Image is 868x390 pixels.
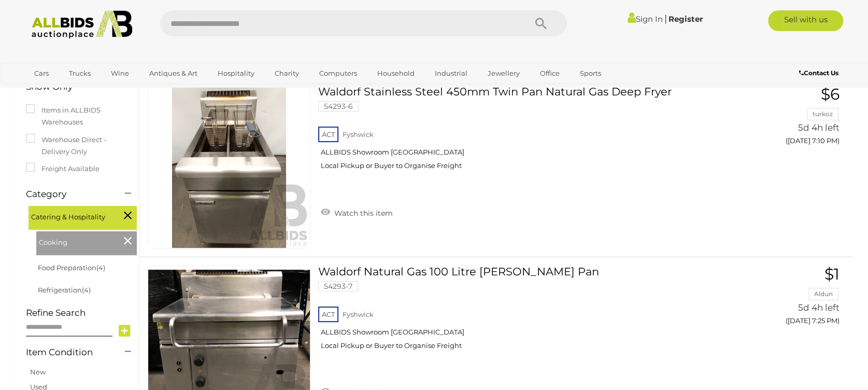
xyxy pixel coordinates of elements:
[573,65,608,82] a: Sports
[742,266,842,330] a: $1 Aldun 5d 4h left ([DATE] 7:25 PM)
[39,234,117,248] span: Cooking
[27,65,55,82] a: Cars
[26,104,129,129] label: Items in ALLBIDS Warehouses
[82,286,91,294] span: (4)
[371,65,421,82] a: Household
[143,65,204,82] a: Antiques & Art
[668,14,703,24] a: Register
[62,65,97,82] a: Trucks
[312,65,364,82] a: Computers
[318,204,395,220] a: Watch this item
[481,65,527,82] a: Jewellery
[27,82,115,99] a: [GEOGRAPHIC_DATA]
[768,10,843,31] a: Sell with us
[96,263,105,272] span: (4)
[533,65,566,82] a: Office
[515,10,567,36] button: Search
[38,286,91,294] a: Refrigeration(4)
[26,189,109,199] h4: Category
[799,67,841,79] a: Contact Us
[824,264,839,284] span: $1
[664,13,667,24] span: |
[26,10,138,39] img: Allbids.com.au
[332,208,393,218] span: Watch this item
[268,65,306,82] a: Charity
[628,14,663,24] a: Sign In
[326,266,726,358] a: Waldorf Natural Gas 100 Litre [PERSON_NAME] Pan 54293-7 ACT Fyshwick ALLBIDS Showroom [GEOGRAPHIC...
[742,86,842,150] a: $6 turkoz 5d 4h left ([DATE] 7:10 PM)
[26,347,109,357] h4: Item Condition
[428,65,474,82] a: Industrial
[26,163,99,175] label: Freight Available
[326,86,726,178] a: Waldorf Stainless Steel 450mm Twin Pan Natural Gas Deep Fryer 54293-6 ACT Fyshwick ALLBIDS Showro...
[30,368,46,376] a: New
[31,208,109,223] span: Catering & Hospitality
[799,69,838,77] b: Contact Us
[38,263,105,272] a: Food Preparation(4)
[26,134,129,158] label: Warehouse Direct - Delivery Only
[211,65,261,82] a: Hospitality
[104,65,136,82] a: Wine
[26,308,137,318] h4: Refine Search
